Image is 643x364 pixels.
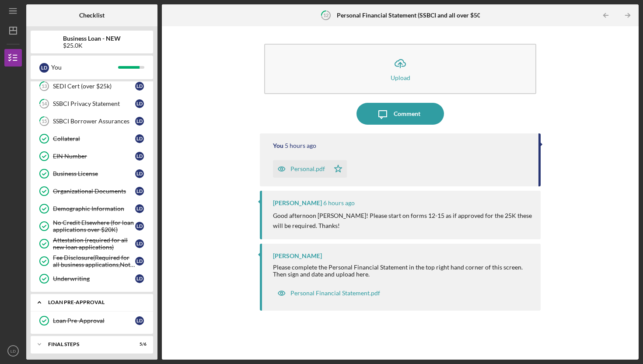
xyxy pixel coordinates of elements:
div: Please complete the Personal Financial Statement in the top right hand corner of this screen. The... [273,264,532,278]
time: 2025-08-12 14:54 [323,199,355,206]
div: Collateral [53,135,135,142]
time: 2025-08-12 15:52 [285,142,316,149]
button: Personal Financial Statement.pdf [273,284,384,302]
a: CollateralLD [35,130,149,147]
div: [PERSON_NAME] [273,199,322,206]
div: You [51,60,118,75]
button: Personal.pdf [273,160,347,178]
div: L D [135,152,144,161]
div: L D [135,222,144,231]
div: Personal Financial Statement.pdf [290,290,380,297]
div: You [273,142,283,149]
div: 5 / 6 [131,342,147,347]
a: Loan Pre-ApprovalLD [35,312,149,329]
tspan: 13 [42,84,47,89]
div: EIN Number [53,153,135,160]
text: LD [10,349,16,353]
button: Comment [356,103,444,125]
div: L D [135,99,144,108]
div: L D [135,257,144,266]
div: FINAL STEPS [48,342,125,347]
div: LOAN PRE-APPROVAL [48,300,142,305]
div: Business License [53,170,135,177]
b: Checklist [79,12,105,19]
div: Underwriting [53,275,135,282]
a: Organizational DocumentsLD [35,182,149,200]
div: Demographic Information [53,205,135,212]
a: Fee Disclosure(Required for all business applications,Not needed for Contractor loans)LD [35,252,149,270]
div: L D [135,274,144,283]
a: Business LicenseLD [35,165,149,182]
div: Organizational Documents [53,188,135,195]
tspan: 15 [42,119,47,124]
tspan: 12 [323,12,328,18]
a: 13SEDI Cert (over $25k)LD [35,77,149,95]
div: [PERSON_NAME] [273,252,322,259]
button: LD [4,342,22,360]
div: Attestation (required for all new loan applications) [53,237,135,251]
div: No Credit Elsewhere (for loan applications over $20K) [53,219,135,233]
div: Personal.pdf [290,165,325,172]
a: No Credit Elsewhere (for loan applications over $20K)LD [35,217,149,235]
div: L D [135,316,144,325]
div: Fee Disclosure(Required for all business applications,Not needed for Contractor loans) [53,254,135,268]
a: EIN NumberLD [35,147,149,165]
a: Demographic InformationLD [35,200,149,217]
div: L D [135,117,144,126]
div: SSBCI Privacy Statement [53,100,135,107]
tspan: 14 [42,101,47,107]
div: SSBCI Borrower Assurances [53,118,135,125]
a: 14SSBCI Privacy StatementLD [35,95,149,112]
p: Good afternoon [PERSON_NAME]! Please start on forms 12-15 as if approved for the 25K these will b... [273,211,532,231]
div: L D [135,134,144,143]
a: 15SSBCI Borrower AssurancesLD [35,112,149,130]
div: L D [135,239,144,248]
b: Personal Financial Statement (SSBCI and all over $50k) [337,12,486,19]
a: Attestation (required for all new loan applications)LD [35,235,149,252]
div: L D [135,82,144,91]
div: SEDI Cert (over $25k) [53,83,135,90]
div: L D [135,204,144,213]
b: Business Loan - NEW [63,35,121,42]
div: Comment [394,103,420,125]
div: L D [135,187,144,196]
a: UnderwritingLD [35,270,149,287]
div: L D [135,169,144,178]
div: Loan Pre-Approval [53,317,135,324]
button: Upload [264,44,536,94]
div: Upload [391,74,410,81]
div: $25.0K [63,42,121,49]
div: L D [39,63,49,73]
